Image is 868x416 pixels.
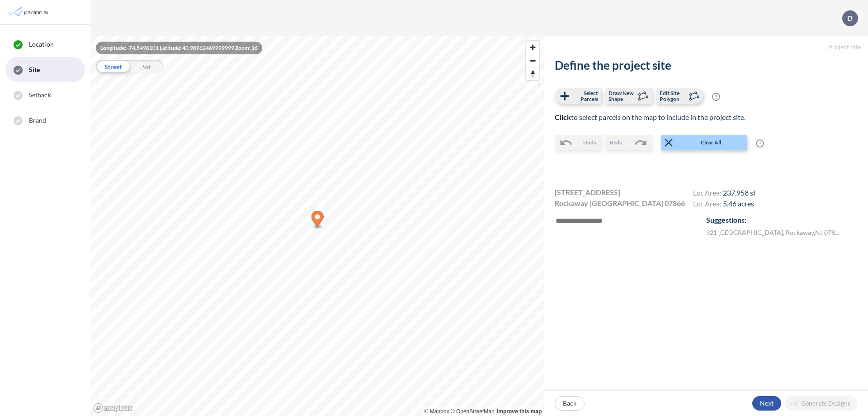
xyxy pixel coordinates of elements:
[712,93,720,101] span: ?
[706,228,842,237] label: 321 [GEOGRAPHIC_DATA] , Rockaway , NJ 07866 , US
[563,399,576,408] p: Back
[752,396,781,411] button: Next
[706,215,857,225] p: Suggestions:
[605,135,652,150] button: Redo
[96,60,130,73] div: Street
[93,403,133,413] a: Mapbox homepage
[571,90,598,102] span: Select Parcels
[555,187,620,198] span: [STREET_ADDRESS]
[675,139,746,147] span: Clear All
[29,116,47,125] span: Brand
[29,91,51,100] span: Setback
[555,113,745,121] span: to select parcels on the map to include in the project site.
[544,36,868,58] h5: Project Site
[555,135,601,150] button: Undo
[451,408,495,415] a: OpenStreetMap
[583,139,597,147] span: Undo
[29,65,40,74] span: Site
[610,139,623,147] span: Redo
[555,113,571,121] b: Click
[693,188,755,199] h4: Lot Area:
[723,188,755,197] span: 237,958 sf
[723,199,754,208] span: 5.46 acres
[7,4,51,20] img: Parafin
[526,67,539,80] span: Reset bearing to north
[90,36,544,416] canvas: Map
[311,211,324,230] div: Map marker
[526,54,539,67] button: Zoom out
[756,139,764,148] span: ?
[497,408,542,415] a: Improve this map
[555,198,685,209] span: Rockaway [GEOGRAPHIC_DATA] 07866
[526,67,539,80] button: Reset bearing to north
[425,408,449,415] a: Mapbox
[96,42,262,54] div: Longitude: -74.5496101 Latitude: 40.90962469999999 Zoom: 16
[661,135,747,150] button: Clear All
[526,41,539,54] button: Zoom in
[555,58,857,72] h2: Define the project site
[130,60,164,73] div: Sat
[555,396,585,411] button: Back
[693,199,755,210] h4: Lot Area:
[29,40,54,49] span: Location
[609,90,635,102] span: Draw New Shape
[660,90,686,102] span: Edit Site Polygon
[847,14,853,22] p: D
